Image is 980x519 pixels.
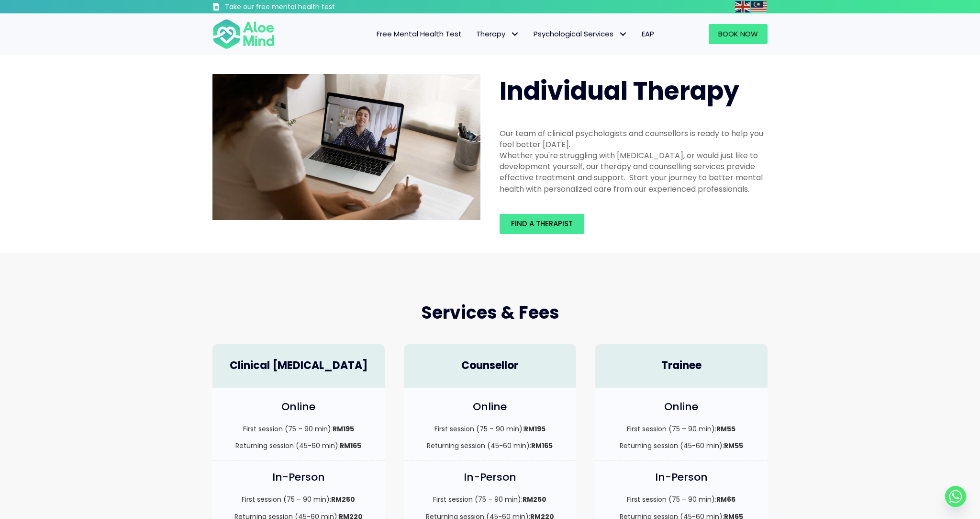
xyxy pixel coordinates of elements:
[945,486,966,507] a: Whatsapp
[605,441,758,450] p: Returning session (45-60 min):
[500,73,739,108] span: Individual Therapy
[225,2,386,12] h3: Take our free mental health test
[523,495,546,504] strong: RM250
[500,214,584,234] a: Find a therapist
[333,424,354,434] strong: RM195
[222,441,375,450] p: Returning session (45-60 min):
[735,1,750,12] img: en
[534,29,627,39] span: Psychological Services
[469,24,526,44] a: TherapyTherapy: submenu
[222,470,375,485] h4: In-Person
[421,300,559,325] span: Services & Fees
[212,18,275,50] img: Aloe mind Logo
[476,29,519,39] span: Therapy
[377,29,462,39] span: Free Mental Health Test
[413,424,567,434] p: First session (75 – 90 min):
[716,424,735,434] strong: RM55
[413,400,567,415] h4: Online
[331,495,355,504] strong: RM250
[222,400,375,415] h4: Online
[524,424,546,434] strong: RM195
[735,1,751,12] a: English
[716,495,735,504] strong: RM65
[340,441,361,450] strong: RM165
[222,495,375,504] p: First session (75 – 90 min):
[413,441,567,450] p: Returning session (45-60 min):
[531,441,553,450] strong: RM165
[709,24,768,44] a: Book Now
[605,424,758,434] p: First session (75 – 90 min):
[413,358,567,373] h4: Counsellor
[511,219,573,229] span: Find a therapist
[526,24,635,44] a: Psychological ServicesPsychological Services: submenu
[751,1,767,12] img: ms
[751,1,768,12] a: Malay
[605,495,758,504] p: First session (75 – 90 min):
[413,495,567,504] p: First session (75 – 90 min):
[369,24,469,44] a: Free Mental Health Test
[212,74,480,220] img: Therapy online individual
[605,470,758,485] h4: In-Person
[718,29,758,39] span: Book Now
[212,2,386,13] a: Take our free mental health test
[500,150,768,195] div: Whether you're struggling with [MEDICAL_DATA], or would just like to development yourself, our th...
[605,400,758,415] h4: Online
[724,441,743,450] strong: RM55
[642,29,654,39] span: EAP
[605,358,758,373] h4: Trainee
[616,27,630,41] span: Psychological Services: submenu
[413,470,567,485] h4: In-Person
[508,27,522,41] span: Therapy: submenu
[500,128,768,150] div: Our team of clinical psychologists and counsellors is ready to help you feel better [DATE].
[635,24,661,44] a: EAP
[222,358,375,373] h4: Clinical [MEDICAL_DATA]
[287,24,661,44] nav: Menu
[222,424,375,434] p: First session (75 – 90 min):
